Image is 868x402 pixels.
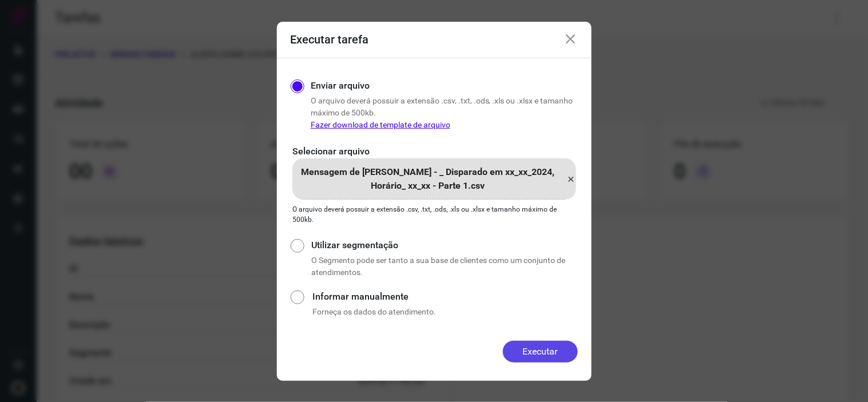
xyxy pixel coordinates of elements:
p: O Segmento pode ser tanto a sua base de clientes como um conjunto de atendimentos. [311,254,577,278]
label: Enviar arquivo [311,79,370,93]
p: O arquivo deverá possuir a extensão .csv, .txt, .ods, .xls ou .xlsx e tamanho máximo de 500kb. [311,95,578,131]
p: O arquivo deverá possuir a extensão .csv, .txt, .ods, .xls ou .xlsx e tamanho máximo de 500kb. [293,204,576,225]
p: Mensagem de [PERSON_NAME] - _ Disparado em xx_xx_2024, Horário_ xx_xx - Parte 1.csv [292,165,564,193]
p: Forneça os dados do atendimento. [312,306,577,318]
label: Utilizar segmentação [311,238,577,252]
button: Executar [503,341,578,363]
a: Fazer download de template de arquivo [311,120,450,129]
label: Informar manualmente [312,290,577,304]
p: Selecionar arquivo [293,145,576,158]
h3: Executar tarefa [291,33,369,46]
